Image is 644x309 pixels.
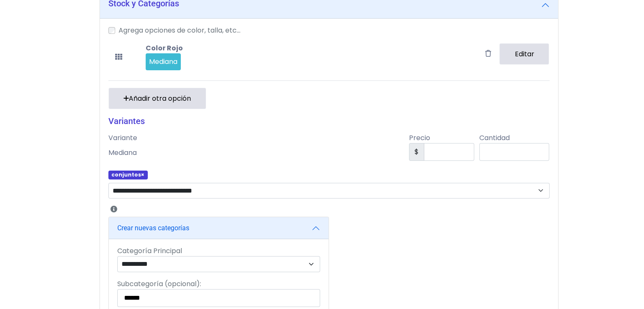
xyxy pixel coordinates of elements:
div: Precio [404,133,479,143]
div: Mediana [146,53,181,70]
button: Añadir otra opción [108,88,206,109]
div: Cantidad [479,133,555,143]
button: Editar [499,43,549,65]
span: $ [409,143,424,161]
label: Categoría Principal [117,246,182,256]
i: Borrar [478,43,498,63]
div: Mediana [103,148,404,158]
div: Variante [103,133,404,143]
label: Agrega opciones de color, talla, etc... [119,25,240,36]
span: × [141,171,144,178]
span: conjuntos [108,171,148,179]
strong: Color Rojo [146,43,183,53]
h5: Variantes [108,116,550,126]
label: Subcategoría (opcional): [117,279,201,289]
button: Crear nuevas categorías [109,217,329,239]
